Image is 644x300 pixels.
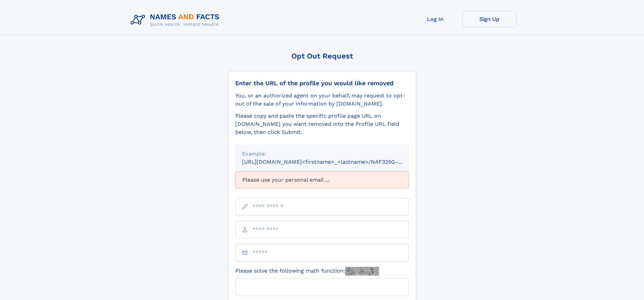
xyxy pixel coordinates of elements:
div: Please copy and paste the specific profile page URL on [DOMAIN_NAME] you want removed into the Pr... [235,112,409,136]
a: Log In [408,11,462,27]
div: Please use your personal email ... [235,171,409,188]
div: Opt Out Request [228,52,416,60]
img: Logo Names and Facts [128,11,225,29]
small: [URL][DOMAIN_NAME]<firstname>_<lastname>/NAF325G-xxxxxxxx [242,159,422,165]
div: Example: [242,150,402,158]
div: You, or an authorized agent on your behalf, may request to opt-out of the sale of your informatio... [235,92,409,108]
a: Sign Up [462,11,517,27]
div: Enter the URL of the profile you would like removed [235,79,409,87]
label: Please solve the following math function: [235,267,379,276]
